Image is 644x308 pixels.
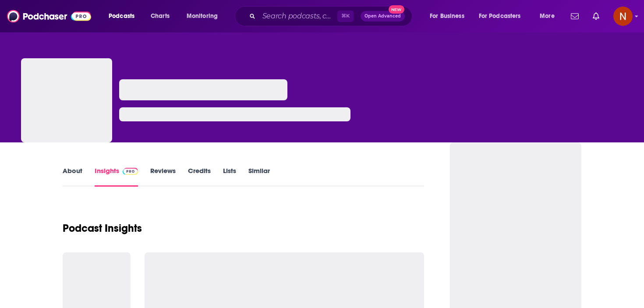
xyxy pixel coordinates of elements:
button: open menu [534,9,566,23]
a: InsightsPodchaser Pro [95,166,138,187]
span: Charts [151,10,170,22]
img: Podchaser - Follow, Share and Rate Podcasts [7,8,91,25]
button: open menu [424,9,475,23]
img: Podchaser Pro [123,168,138,175]
span: For Podcasters [479,10,521,22]
a: About [63,166,82,187]
button: open menu [473,9,534,23]
a: Charts [145,9,175,23]
span: Logged in as AdelNBM [613,7,633,26]
h1: Podcast Insights [63,222,142,235]
button: open menu [103,9,146,23]
span: ⌘ K [337,11,354,22]
a: Reviews [150,166,176,187]
a: Similar [248,166,270,187]
div: Search podcasts, credits, & more... [243,6,421,26]
button: open menu [180,9,229,23]
button: Show profile menu [613,7,633,26]
a: Show notifications dropdown [589,9,603,24]
span: Monitoring [187,10,218,22]
span: Open Advanced [364,14,401,18]
img: User Profile [613,7,633,26]
a: Lists [223,166,236,187]
a: Show notifications dropdown [567,9,582,24]
span: For Business [430,10,464,22]
span: More [540,10,555,22]
a: Credits [188,166,211,187]
input: Search podcasts, credits, & more... [259,9,337,23]
span: Podcasts [109,10,134,22]
button: Open AdvancedNew [361,11,405,21]
span: New [389,5,404,14]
